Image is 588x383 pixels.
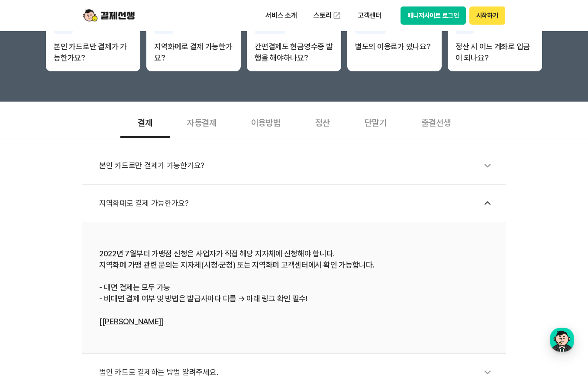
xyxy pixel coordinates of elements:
[99,193,498,213] div: 지역화폐로 결제 가능한가요?
[134,287,144,294] span: 설정
[355,41,434,52] p: 별도의 이용료가 있나요?
[259,8,303,23] p: 서비스 소개
[307,7,347,24] a: 스토리
[154,41,233,64] p: 지역화폐로 결제 가능한가요?
[54,41,132,64] p: 본인 카드로만 결제가 가능한가요?
[99,156,498,176] div: 본인 카드로만 결제가 가능한가요?
[456,41,534,64] p: 정산 시 어느 계좌로 입금이 되나요?
[120,106,170,138] div: 결제
[404,106,468,138] div: 출결선생
[469,6,505,25] button: 시작하기
[79,287,90,294] span: 대화
[234,106,298,138] div: 이용방법
[99,362,498,382] div: 법인 카드로 결제하는 방법 알려주세요.
[3,274,57,296] a: 홈
[170,106,234,138] div: 자동결제
[333,11,341,20] img: 외부 도메인 오픈
[401,6,466,25] button: 매니저사이트 로그인
[255,41,333,64] p: 간편결제도 현금영수증 발행을 해야하나요?
[347,106,404,138] div: 단말기
[112,274,166,296] a: 설정
[99,317,164,326] a: [[PERSON_NAME]]
[57,274,112,296] a: 대화
[352,8,388,23] p: 고객센터
[83,7,135,24] img: logo
[298,106,347,138] div: 정산
[27,287,32,294] span: 홈
[99,248,489,327] div: 2022년 7월부터 가맹점 신청은 사업자가 직접 해당 지자체에 신청해야 합니다. 지역화폐 가맹 관련 문의는 지자체(시청·군청) 또는 지역화폐 고객센터에서 확인 가능합니다. -...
